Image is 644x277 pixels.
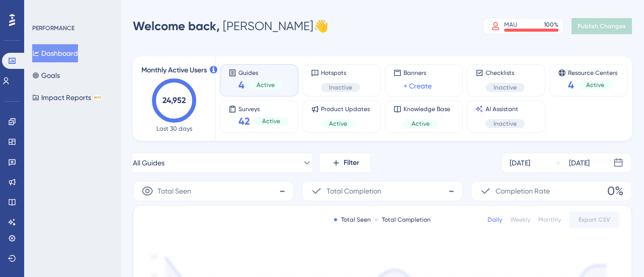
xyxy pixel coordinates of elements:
span: Publish Changes [578,22,626,30]
div: Weekly [510,216,530,224]
span: Checklists [486,69,525,77]
span: 42 [238,114,250,128]
span: 4 [238,78,245,92]
span: Welcome back, [133,19,220,33]
span: - [279,183,285,199]
span: AI Assistant [486,105,525,113]
span: 4 [568,78,574,92]
span: All Guides [133,157,165,169]
div: [DATE] [569,157,590,169]
button: Publish Changes [572,18,632,34]
span: Total Seen [157,185,191,197]
span: Export CSV [579,216,610,224]
span: Active [412,120,430,128]
a: + Create [404,80,432,92]
span: Filter [344,157,359,169]
div: MAU [504,21,517,29]
span: Active [329,120,347,128]
span: Banners [404,69,432,77]
span: Completion Rate [496,185,550,197]
div: 100 % [544,21,558,29]
div: Total Seen [334,216,371,224]
span: 0% [607,183,623,199]
button: Export CSV [569,212,619,228]
button: Impact ReportsBETA [32,88,102,107]
span: Inactive [494,120,517,128]
span: Guides [238,69,283,76]
span: Inactive [494,83,517,91]
span: Active [586,81,604,89]
div: [DATE] [510,157,530,169]
text: 24,952 [163,96,186,105]
span: Hotspots [321,69,360,77]
span: Resource Centers [568,69,617,76]
span: Knowledge Base [404,105,450,113]
button: Goals [32,66,60,84]
span: Product Updates [321,105,370,113]
span: - [448,183,454,199]
span: Active [257,81,275,89]
button: Filter [320,153,370,173]
div: BETA [93,95,102,100]
button: All Guides [133,153,312,173]
span: Surveys [238,105,288,112]
span: Monthly Active Users [141,64,207,76]
div: PERFORMANCE [32,24,74,32]
span: Active [262,117,280,125]
span: Last 30 days [156,125,192,133]
span: Inactive [329,83,352,91]
button: Dashboard [32,44,78,62]
span: Total Completion [327,185,381,197]
div: [PERSON_NAME] 👋 [133,18,329,34]
div: Monthly [538,216,561,224]
div: Daily [488,216,502,224]
div: Total Completion [375,216,431,224]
